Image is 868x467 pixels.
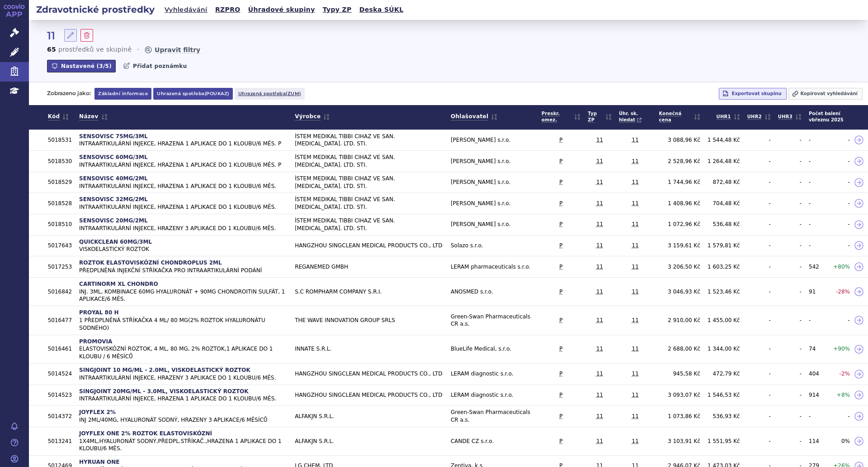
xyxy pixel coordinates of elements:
[717,112,740,122] a: UHR1
[542,109,581,125] span: Preskr. omez.
[632,178,639,186] abbr: 11
[596,242,603,250] abbr: 11
[291,172,447,193] td: İSTEM MEDIKAL TIBBI CIHAZ VE SAN. [MEDICAL_DATA]. LTD. STI.
[559,178,562,186] abbr: P
[656,130,704,151] td: 3 088,96 Kč
[615,105,656,130] th: Úhr. sk.
[656,214,704,235] td: 1 072,96 Kč
[826,130,854,151] td: -
[656,406,704,427] td: 1 073,86 Kč
[632,136,639,144] abbr: 11
[656,385,704,406] td: 3 093,07 Kč
[805,193,826,214] td: -
[79,161,288,169] span: INTRAARTIKULÁRNÍ INJEKCE, HRAZENA 1 APLIKACE DO 1 KLOUBU/6 MĚS. P
[830,391,850,399] span: + 8 %
[451,111,498,122] a: Ohlašovatel
[295,111,330,122] a: Výrobce
[596,178,603,186] abbr: 11
[704,235,744,256] td: 1 579,81 Kč
[291,363,447,385] td: HANGZHOU SINGCLEAN MEDICAL PRODUCTS CO., LTD
[774,427,805,455] td: -
[447,130,538,151] td: [PERSON_NAME] s.r.o.
[588,109,612,125] a: Typ ZP
[79,345,288,361] span: ELASTOVISKÓZNÍ ROZTOK, 4 ML, 80 MG, 2% ROZTOK,1 APLIKACE DO 1 KLOUBU / 6 MĚSÍCŮ
[119,60,190,72] button: Přidat poznámku
[805,335,826,363] td: 74
[704,193,744,214] td: 704,48 Kč
[632,317,639,324] abbr: 11
[162,4,210,16] a: Vyhledávání
[44,363,75,385] td: 5014524
[744,335,774,363] td: -
[291,151,447,172] td: İSTEM MEDIKAL TIBBI CIHAZ VE SAN. [MEDICAL_DATA]. LTD. STI.
[744,277,774,306] td: -
[291,130,447,151] td: İSTEM MEDIKAL TIBBI CIHAZ VE SAN. [MEDICAL_DATA]. LTD. STI.
[447,235,538,256] td: Solazo s.r.o.
[774,335,805,363] td: -
[447,193,538,214] td: [PERSON_NAME] s.r.o.
[559,413,562,420] abbr: P
[619,117,642,123] span: hledat
[136,45,140,54] span: •
[744,256,774,278] td: -
[744,406,774,427] td: -
[744,151,774,172] td: -
[44,214,75,235] td: 5018510
[632,438,639,445] abbr: 11
[656,363,704,385] td: 945,58 Kč
[79,395,288,403] span: INTRAARTIKULÁRNÍ INJEKCE, HRAZENA 1 APLIKACE DO 1 KLOUBU/6 MĚS.
[774,256,805,278] td: -
[447,385,538,406] td: LERAM diagnostic s.r.o.
[79,203,288,211] span: INTRAARTIKULÁRNÍ INJEKCE, HRAZENA 1 APLIKACE DO 1 KLOUBU/6 MĚS.
[79,367,250,373] strong: SINGJOINT 10 MG/ML - 2.0ML, VISKOELASTICKÝ ROZTOK
[79,140,288,148] span: INTRAARTIKULÁRNÍ INJEKCE, HRAZENA 1 APLIKACE DO 1 KLOUBU/6 MĚS. P
[447,277,538,306] td: ANOSMED s.r.o.
[596,413,603,420] abbr: 11
[778,112,802,122] a: UHR3
[48,111,69,122] a: Kód
[47,29,55,43] h2: 11
[44,277,75,306] td: 5016842
[596,345,603,353] abbr: 11
[47,60,116,72] button: Nastavené (3/5)
[744,363,774,385] td: -
[47,46,56,53] strong: 65
[79,374,288,382] span: INTRAARTIKULÁRNÍ INJEKCE, HRAZENY 3 APLIKACE DO 1 KLOUBU/6 MĚS.
[447,335,538,363] td: BlueLife Medical, s.r.o.
[744,130,774,151] td: -
[744,427,774,455] td: -
[447,306,538,335] td: Green-Swan Pharmaceuticals CR a.s.
[805,406,826,427] td: -
[774,130,805,151] td: -
[704,406,744,427] td: 536,93 Kč
[774,151,805,172] td: -
[774,385,805,406] td: -
[235,88,305,100] button: Uhrazená spotřeba(zum)
[656,172,704,193] td: 1 744,96 Kč
[357,4,406,16] a: Deska SÚKL
[732,90,782,97] span: Exportovat skupinu
[656,193,704,214] td: 1 408,96 Kč
[559,288,562,296] abbr: P
[744,214,774,235] td: -
[79,438,288,453] span: 1X4ML,HYALURONÁT SODNÝ,PŘEDPL.STŘÍKAČ.,HRAZENA 1 APLIKACE DO 1 KLOUBU/6 MĚS.
[830,438,850,445] span: 0 %
[596,221,603,228] abbr: 11
[632,221,639,228] abbr: 11
[47,90,91,97] p: Zobrazeno jako:
[447,406,538,427] td: Green-Swan Pharmaceuticals CR a.s.
[805,235,826,256] td: -
[44,256,75,278] td: 5017253
[704,306,744,335] td: 1 455,00 Kč
[79,416,288,424] span: INJ 2ML/40MG, HYALURONÁT SODNÝ, HRAZENY 3 APLIKACE/6 MĚSÍCŮ
[559,391,562,399] abbr: P
[632,391,639,399] abbr: 11
[291,277,447,306] td: S.C ROMPHARM COMPANY S.R.I.
[826,172,854,193] td: -
[447,172,538,193] td: [PERSON_NAME] s.r.o.
[96,60,112,72] span: ( 3 / 5 )
[744,385,774,406] td: -
[656,335,704,363] td: 2 688,00 Kč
